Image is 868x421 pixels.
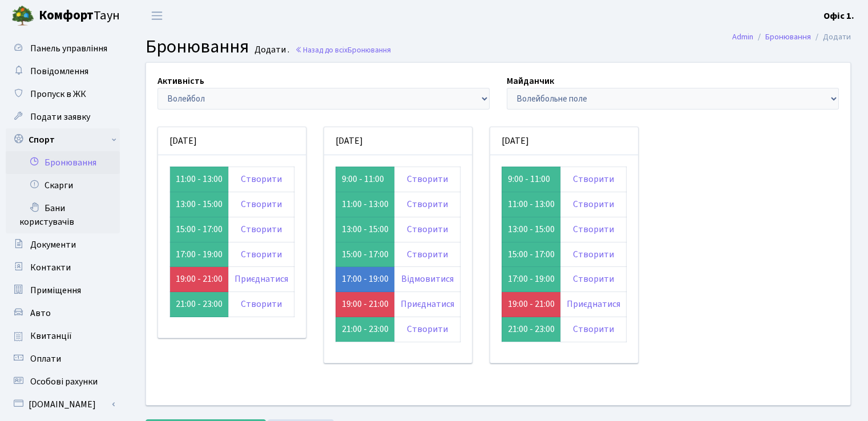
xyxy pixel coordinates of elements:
[502,242,560,267] td: 15:00 - 17:00
[336,167,394,192] td: 9:00 - 11:00
[573,173,614,185] a: Створити
[146,34,249,60] span: Бронювання
[6,128,120,151] a: Спорт
[336,217,394,242] td: 13:00 - 15:00
[241,173,282,185] a: Створити
[39,6,120,26] span: Таун
[30,238,76,251] span: Документи
[158,127,306,155] div: [DATE]
[6,393,120,416] a: [DOMAIN_NAME]
[170,242,229,267] td: 17:00 - 19:00
[407,223,448,236] a: Створити
[811,31,851,43] li: Додати
[573,198,614,211] a: Створити
[241,248,282,261] a: Створити
[6,60,120,83] a: Повідомлення
[407,173,448,185] a: Створити
[6,151,120,174] a: Бронювання
[336,192,394,217] td: 11:00 - 13:00
[170,167,229,192] td: 11:00 - 13:00
[170,192,229,217] td: 13:00 - 15:00
[342,273,389,285] a: 17:00 - 19:00
[6,83,120,106] a: Пропуск в ЖК
[170,217,229,242] td: 15:00 - 17:00
[170,292,229,317] td: 21:00 - 23:00
[765,31,811,43] a: Бронювання
[11,5,34,27] img: logo.png
[573,323,614,335] a: Створити
[241,298,282,310] a: Створити
[715,25,868,49] nav: breadcrumb
[823,9,854,23] a: Офіс 1.
[6,347,120,370] a: Оплати
[158,74,204,88] label: Активність
[407,198,448,211] a: Створити
[6,302,120,325] a: Авто
[39,6,94,25] b: Комфорт
[342,298,389,310] a: 19:00 - 21:00
[407,248,448,261] a: Створити
[252,44,289,55] small: Додати .
[502,267,560,292] td: 17:00 - 19:00
[336,317,394,342] td: 21:00 - 23:00
[401,273,454,285] a: Відмовитися
[324,127,472,155] div: [DATE]
[176,273,223,285] a: 19:00 - 21:00
[336,242,394,267] td: 15:00 - 17:00
[30,42,107,55] span: Панель управління
[6,233,120,256] a: Документи
[30,284,81,297] span: Приміщення
[30,111,90,123] span: Подати заявку
[30,375,98,388] span: Особові рахунки
[567,298,620,310] a: Приєднатися
[241,223,282,236] a: Створити
[348,44,391,55] span: Бронювання
[6,106,120,128] a: Подати заявку
[6,256,120,279] a: Контакти
[30,307,51,319] span: Авто
[6,174,120,197] a: Скарги
[573,273,614,285] a: Створити
[573,248,614,261] a: Створити
[6,37,120,60] a: Панель управління
[502,317,560,342] td: 21:00 - 23:00
[407,323,448,335] a: Створити
[30,261,71,274] span: Контакти
[295,44,391,55] a: Назад до всіхБронювання
[241,198,282,211] a: Створити
[502,217,560,242] td: 13:00 - 15:00
[235,273,288,285] a: Приєднатися
[30,353,61,365] span: Оплати
[502,192,560,217] td: 11:00 - 13:00
[823,10,854,22] b: Офіс 1.
[30,330,72,342] span: Квитанції
[143,6,171,25] button: Переключити навігацію
[6,325,120,347] a: Квитанції
[507,74,554,88] label: Майданчик
[6,197,120,233] a: Бани користувачів
[401,298,454,310] a: Приєднатися
[508,298,555,310] a: 19:00 - 21:00
[30,65,88,78] span: Повідомлення
[6,370,120,393] a: Особові рахунки
[573,223,614,236] a: Створити
[502,167,560,192] td: 9:00 - 11:00
[732,31,753,43] a: Admin
[30,88,86,100] span: Пропуск в ЖК
[6,279,120,302] a: Приміщення
[490,127,638,155] div: [DATE]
